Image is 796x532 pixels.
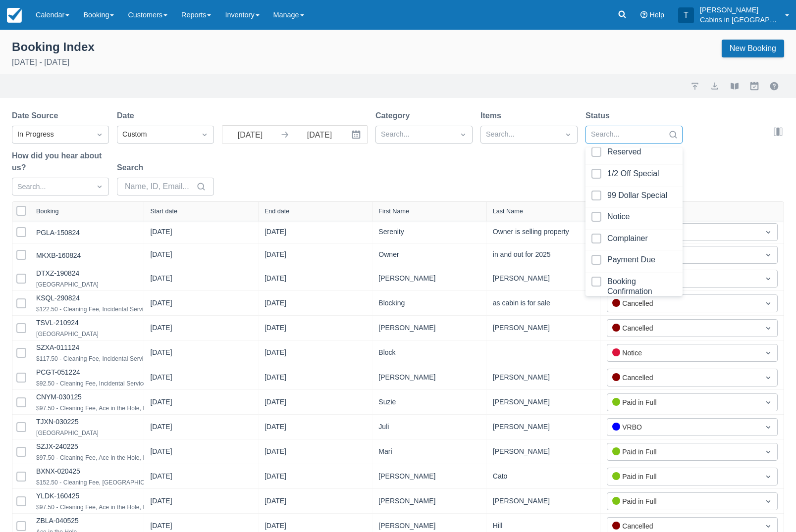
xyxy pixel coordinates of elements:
[36,517,79,525] a: ZBLA-040525
[150,422,172,436] div: [DATE]
[493,520,594,532] div: Hill
[36,477,227,488] div: $152.50 - Cleaning Fee, [GEOGRAPHIC_DATA], Incidental Service Fee
[7,8,22,23] img: checkfront-main-nav-mini-logo.png
[612,397,754,408] div: Paid in Full
[763,447,773,457] span: Dropdown icon
[36,279,99,290] div: [GEOGRAPHIC_DATA]
[763,323,773,333] span: Dropdown icon
[493,297,594,309] div: as cabin is for sale
[36,492,79,500] a: YLDK-160425
[150,323,172,337] div: [DATE]
[150,446,172,461] div: [DATE]
[480,110,505,122] label: Items
[95,130,105,140] span: Dropdown icon
[12,40,95,54] div: Booking Index
[378,346,480,359] div: Block
[36,269,79,277] a: DTXZ-190824
[493,470,594,483] div: Cato
[612,422,754,433] div: VRBO
[36,378,224,389] div: $92.50 - Cleaning Fee, Incidental Service Fee, [GEOGRAPHIC_DATA]
[378,396,480,408] div: Suzie
[117,110,138,122] label: Date
[222,126,278,144] input: Start Date
[668,130,678,140] span: Search
[12,150,109,174] label: How did you hear about us?
[700,15,779,25] p: Cabins in [GEOGRAPHIC_DATA]
[36,368,80,376] a: PCGT-051224
[612,372,754,383] div: Cancelled
[150,347,172,362] div: [DATE]
[493,272,594,285] div: [PERSON_NAME]
[612,298,754,309] div: Cancelled
[36,208,59,215] div: Booking
[612,273,754,284] div: Owner
[375,110,414,122] label: Category
[378,208,409,215] div: First Name
[36,353,207,365] div: $117.50 - Cleaning Fee, Incidental Service Fee, Leave It Behind
[612,347,754,358] div: Notice
[763,250,773,260] span: Dropdown icon
[612,521,754,532] div: Cancelled
[122,129,191,140] div: Custom
[700,5,779,15] p: [PERSON_NAME]
[378,322,480,334] div: [PERSON_NAME]
[265,372,286,387] div: [DATE]
[763,373,773,383] span: Dropdown icon
[36,418,79,426] a: TJXN-030225
[36,251,81,259] a: MKXB-160824
[493,371,594,384] div: [PERSON_NAME]
[265,323,286,337] div: [DATE]
[378,495,480,507] div: [PERSON_NAME]
[265,446,286,461] div: [DATE]
[709,80,721,92] button: export
[347,126,367,144] button: Interact with the calendar and add the check-in date for your trip.
[150,496,172,510] div: [DATE]
[150,397,172,411] div: [DATE]
[36,442,78,450] a: SZJX-240225
[36,393,82,401] a: CNYM-030125
[378,371,480,384] div: [PERSON_NAME]
[612,496,754,507] div: Paid in Full
[722,40,784,57] a: New Booking
[458,130,468,140] span: Dropdown icon
[493,396,594,408] div: [PERSON_NAME]
[125,178,194,195] input: Name, ID, Email...
[640,11,647,18] i: Help
[36,229,80,237] a: PGLA-150824
[265,227,286,241] div: [DATE]
[17,129,86,140] div: In Progress
[292,126,347,144] input: End Date
[612,446,754,457] div: Paid in Full
[493,227,594,237] div: Owner is selling property
[763,472,773,482] span: Dropdown icon
[612,249,754,260] div: Owner
[763,422,773,432] span: Dropdown icon
[563,130,573,140] span: Dropdown icon
[763,521,773,531] span: Dropdown icon
[36,303,214,315] div: $122.50 - Cleaning Fee, Incidental Service Fee, Ridgeview Retreat
[585,110,614,122] label: Status
[12,110,62,122] label: Date Source
[12,56,95,68] p: [DATE] - [DATE]
[265,249,286,264] div: [DATE]
[36,467,80,475] a: BXNX-020425
[493,445,594,458] div: [PERSON_NAME]
[763,298,773,308] span: Dropdown icon
[378,470,480,483] div: [PERSON_NAME]
[763,274,773,284] span: Dropdown icon
[36,402,226,414] div: $97.50 - Cleaning Fee, Ace in the Hole, Incidental Service Fee, Pet Fee
[763,348,773,358] span: Dropdown icon
[265,496,286,510] div: [DATE]
[36,328,99,340] div: [GEOGRAPHIC_DATA]
[117,162,147,174] label: Search
[378,445,480,458] div: Mari
[493,421,594,433] div: [PERSON_NAME]
[265,471,286,485] div: [DATE]
[150,249,172,264] div: [DATE]
[763,397,773,407] span: Dropdown icon
[493,322,594,334] div: [PERSON_NAME]
[378,272,480,285] div: [PERSON_NAME]
[678,7,694,23] div: T
[265,422,286,436] div: [DATE]
[689,80,701,92] a: import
